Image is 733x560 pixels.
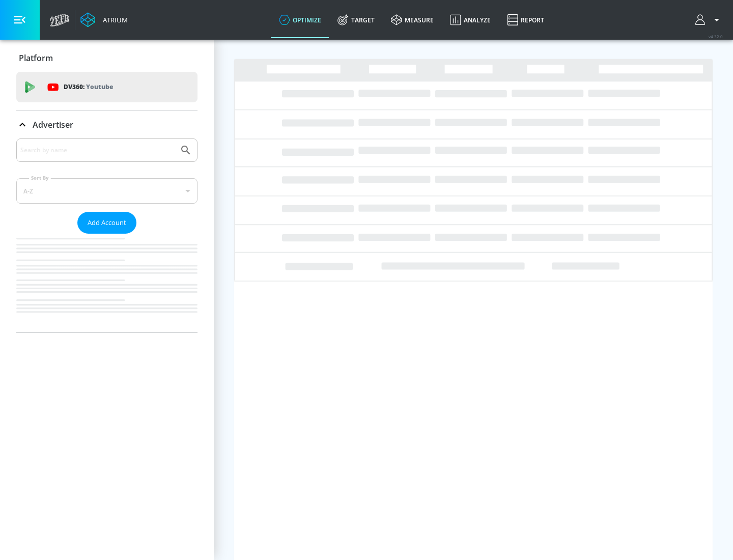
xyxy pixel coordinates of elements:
a: Report [499,2,552,38]
nav: list of Advertiser [16,234,198,332]
span: v 4.32.0 [709,34,723,39]
div: Platform [16,44,198,72]
a: Atrium [80,12,128,27]
button: Add Account [77,212,136,234]
a: Analyze [442,2,499,38]
div: DV360: Youtube [16,72,198,102]
div: A-Z [16,178,198,204]
a: Target [329,2,383,38]
p: Platform [19,52,53,64]
p: DV360: [64,81,113,93]
div: Atrium [99,15,128,24]
div: Advertiser [16,138,198,332]
input: Search by name [20,144,175,157]
p: Advertiser [33,119,73,130]
a: optimize [271,2,329,38]
div: Advertiser [16,110,198,139]
p: Youtube [86,81,113,92]
a: measure [383,2,442,38]
label: Sort By [29,175,51,181]
span: Add Account [88,217,126,229]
